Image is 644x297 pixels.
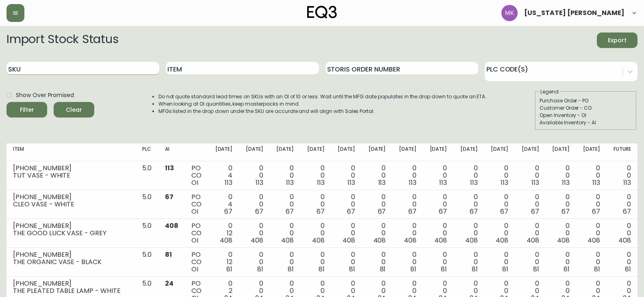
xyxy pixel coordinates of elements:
span: 81 [441,264,447,274]
th: AI [158,143,185,161]
span: 67 [286,207,294,216]
span: 113 [165,163,174,173]
div: 0 0 [491,251,508,273]
span: 408 [251,236,263,245]
th: [DATE] [576,143,607,161]
div: 0 0 [583,251,600,273]
div: PO CO [191,165,202,186]
th: [DATE] [331,143,362,161]
div: 0 0 [583,165,600,186]
div: 0 0 [429,165,447,186]
span: 113 [225,178,232,187]
div: 0 0 [399,193,416,215]
div: 0 0 [338,165,355,186]
div: Open Inventory - OI [540,112,632,119]
span: 67 [470,207,478,216]
span: 408 [557,236,570,245]
span: 67 [562,207,570,216]
td: 5.0 [136,248,158,277]
span: Export [603,35,631,46]
span: 113 [531,178,539,187]
div: 0 0 [276,193,294,215]
th: [DATE] [208,143,239,161]
span: 81 [165,250,172,259]
div: 0 0 [399,251,416,273]
td: 5.0 [136,161,158,190]
span: 408 [281,236,294,245]
span: 113 [317,178,325,187]
div: 0 0 [338,222,355,244]
div: 0 0 [552,193,570,215]
div: 0 0 [368,165,386,186]
div: Available Inventory - AI [540,119,632,126]
div: 0 0 [521,251,539,273]
div: 0 0 [245,251,263,273]
span: 67 [317,207,325,216]
span: 81 [472,264,478,274]
div: 0 0 [399,222,416,244]
span: OI [191,264,198,274]
span: OI [191,207,198,216]
div: PO CO [191,193,202,215]
div: 0 0 [368,251,386,273]
span: OI [191,178,198,187]
div: [PHONE_NUMBER] [13,193,129,201]
span: 408 [618,236,631,245]
span: 408 [434,236,447,245]
span: 408 [373,236,386,245]
span: 81 [502,264,508,274]
div: 0 0 [338,193,355,215]
span: 408 [588,236,600,245]
span: 408 [404,236,416,245]
th: [DATE] [392,143,423,161]
span: 81 [380,264,386,274]
div: PO CO [191,251,202,273]
div: 0 0 [276,222,294,244]
div: 0 0 [245,165,263,186]
div: 0 0 [276,251,294,273]
span: [US_STATE] [PERSON_NAME] [524,10,624,16]
div: 0 0 [613,222,631,244]
div: 0 0 [307,251,324,273]
span: 81 [319,264,325,274]
th: [DATE] [423,143,453,161]
span: Clear [60,105,88,115]
div: 0 0 [338,251,355,273]
span: 408 [343,236,355,245]
img: ea5e0531d3ed94391639a5d1768dbd68 [501,5,518,21]
div: 0 0 [368,193,386,215]
td: 5.0 [136,219,158,248]
div: 0 0 [521,165,539,186]
div: 0 12 [215,251,232,273]
th: Item [7,143,136,161]
div: 0 0 [552,165,570,186]
span: 67 [408,207,416,216]
td: 5.0 [136,190,158,219]
span: 67 [439,207,447,216]
th: [DATE] [546,143,576,161]
div: 0 0 [460,222,477,244]
div: 0 0 [460,165,477,186]
th: [DATE] [515,143,545,161]
span: 81 [533,264,539,274]
button: Export [597,33,637,48]
span: 67 [623,207,631,216]
span: 24 [165,279,173,288]
img: logo [307,6,337,19]
div: 0 12 [215,222,232,244]
div: THE PLEATED TABLE LAMP - WHITE [13,287,129,295]
span: 67 [224,207,232,216]
span: 67 [347,207,355,216]
span: 408 [496,236,508,245]
div: 0 0 [245,193,263,215]
span: 67 [531,207,539,216]
div: 0 0 [245,222,263,244]
span: 67 [378,207,386,216]
div: 0 0 [613,165,631,186]
span: 67 [255,207,263,216]
div: 0 0 [613,193,631,215]
span: 408 [165,221,178,230]
div: 0 0 [429,193,447,215]
div: 0 0 [491,165,508,186]
span: 408 [220,236,232,245]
